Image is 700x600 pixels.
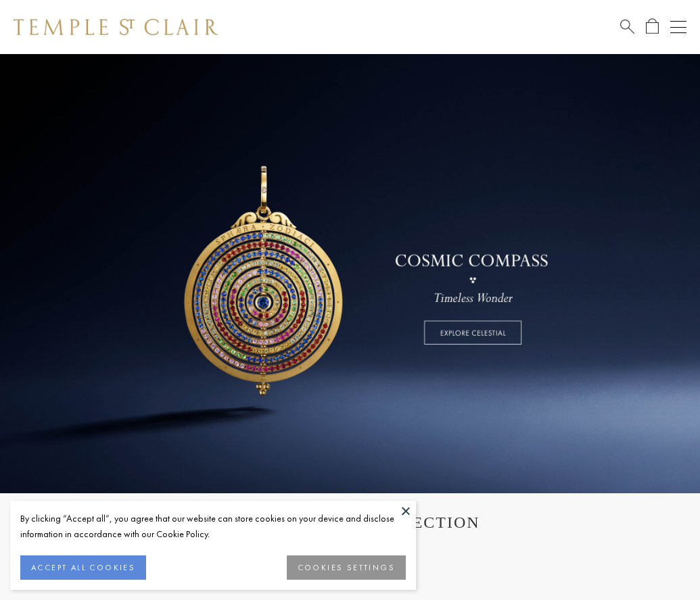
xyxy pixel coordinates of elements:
button: ACCEPT ALL COOKIES [20,555,146,580]
a: Open Shopping Bag [646,18,659,35]
div: By clicking “Accept all”, you agree that our website can store cookies on your device and disclos... [20,511,406,542]
button: Open navigation [670,19,686,35]
img: Temple St. Clair [14,19,218,35]
a: Search [620,18,634,35]
button: COOKIES SETTINGS [287,555,406,580]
